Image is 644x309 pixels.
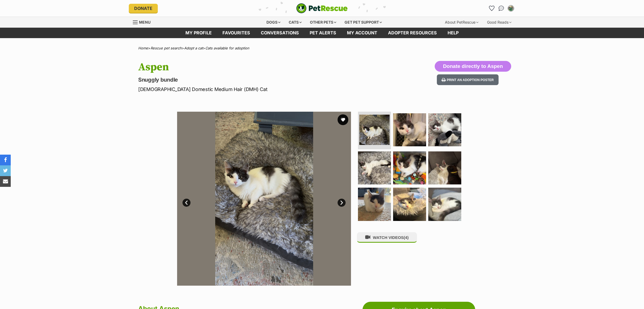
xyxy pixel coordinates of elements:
[138,61,365,73] h1: Aspen
[357,232,417,243] button: WATCH VIDEOS(4)
[487,4,496,13] a: Favourites
[508,6,514,11] img: Lauren Bordonaro profile pic
[483,17,515,28] div: Good Reads
[338,199,346,207] a: Next
[205,46,249,50] a: Cats available for adoption
[304,28,342,38] a: Pet alerts
[125,46,519,50] div: > > >
[255,28,304,38] a: conversations
[404,235,408,240] span: (4)
[393,151,426,184] img: Photo of Aspen
[428,113,461,146] img: Photo of Aspen
[441,17,482,28] div: About PetRescue
[393,188,426,221] img: Photo of Aspen
[285,17,305,28] div: Cats
[499,6,504,11] img: chat-41dd97257d64d25036548639549fe6c8038ab92f7586957e7f3b1b290dea8141.svg
[184,46,203,50] a: Adopt a cat
[138,46,148,50] a: Home
[358,188,391,221] img: Photo of Aspen
[177,112,351,286] img: Photo of Aspen
[151,46,182,50] a: Rescue pet search
[306,17,340,28] div: Other pets
[217,28,255,38] a: Favourites
[497,4,506,13] a: Conversations
[138,76,365,83] p: Snuggly bundle
[296,3,348,13] a: PetRescue
[182,199,191,207] a: Prev
[338,114,348,125] button: favourite
[428,188,461,221] img: Photo of Aspen
[342,28,383,38] a: My account
[487,4,515,13] ul: Account quick links
[129,4,158,13] a: Donate
[139,20,151,24] span: Menu
[359,115,390,145] img: Photo of Aspen
[358,151,391,184] img: Photo of Aspen
[437,74,499,85] button: Print an adoption poster
[263,17,284,28] div: Dogs
[138,86,365,93] p: [DEMOGRAPHIC_DATA] Domestic Medium Hair (DMH) Cat
[341,17,386,28] div: Get pet support
[393,113,426,146] img: Photo of Aspen
[180,28,217,38] a: My profile
[383,28,442,38] a: Adopter resources
[435,61,511,72] button: Donate directly to Aspen
[351,112,525,286] img: Photo of Aspen
[296,3,348,13] img: logo-cat-932fe2b9b8326f06289b0f2fb663e598f794de774fb13d1741a6617ecf9a85b4.svg
[442,28,464,38] a: Help
[133,17,154,27] a: Menu
[507,4,515,13] button: My account
[428,151,461,184] img: Photo of Aspen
